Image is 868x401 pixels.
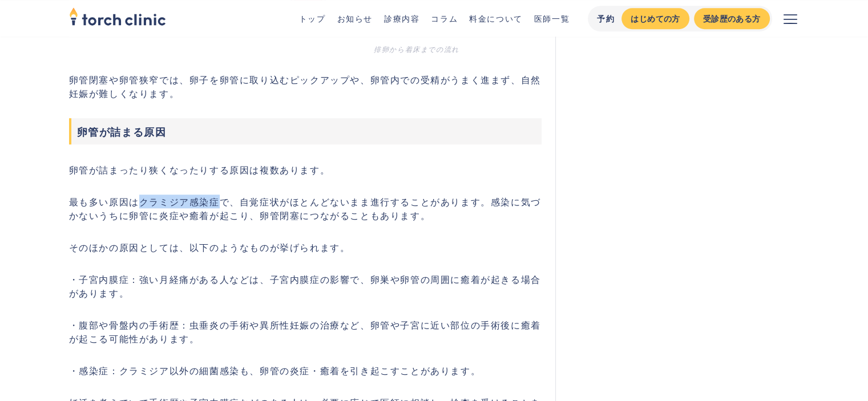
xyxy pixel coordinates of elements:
[69,3,166,29] img: torch clinic
[621,8,689,29] a: はじめての方
[69,118,542,144] h3: 卵管が詰まる原因
[703,13,761,25] div: 受診歴のある方
[694,8,770,29] a: 受診歴のある方
[69,363,542,377] p: ・感染症：クラミジア以外の細菌感染も、卵管の炎症・癒着を引き起こすことがあります。
[151,44,459,54] figcaption: 排卵から着床までの流れ
[469,13,523,24] a: 料金について
[299,13,326,24] a: トップ
[69,195,542,222] p: 最も多い原因はクラミジア感染症で、自覚症状がほとんどないまま進行することがあります。感染に気づかないうちに卵管に炎症や癒着が起こり、卵管閉塞につながることもあります。
[69,318,542,345] p: ・腹部や骨盤内の手術歴：虫垂炎の手術や異所性妊娠の治療など、卵管や子宮に近い部位の手術後に癒着が起こる可能性があります。
[337,13,372,24] a: お知らせ
[69,272,542,299] p: ・子宮内膜症：強い月経痛がある人などは、子宮内膜症の影響で、卵巣や卵管の周囲に癒着が起きる場合があります。
[384,13,419,24] a: 診療内容
[69,240,542,254] p: そのほかの原因としては、以下のようなものが挙げられます。
[597,13,615,25] div: 予約
[69,8,166,29] a: home
[69,163,542,176] p: 卵管が詰まったり狭くなったりする原因は複数あります。
[431,13,458,24] a: コラム
[534,13,570,24] a: 医師一覧
[69,72,542,100] p: 卵管閉塞や卵管狭窄では、卵子を卵管に取り込むピックアップや、卵管内での受精がうまく進まず、自然妊娠が難しくなります。
[631,13,680,25] div: はじめての方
